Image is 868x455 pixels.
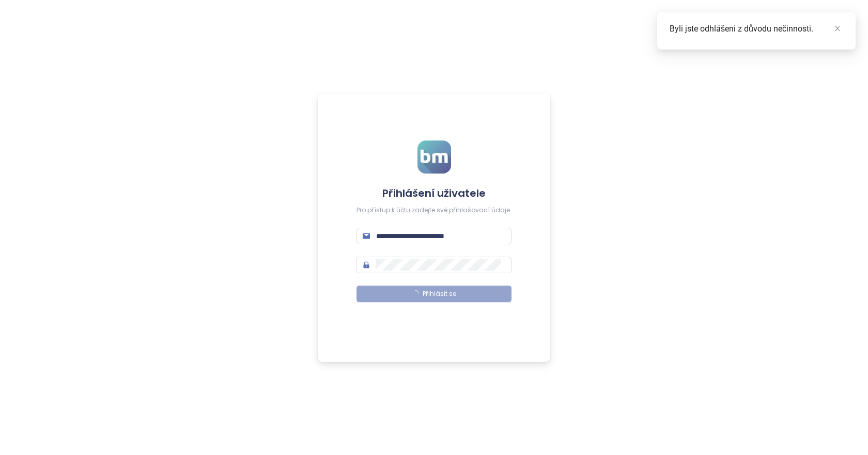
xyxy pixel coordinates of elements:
span: Přihlásit se [423,289,456,299]
span: loading [412,290,419,296]
span: close [834,25,841,32]
img: logo [417,140,451,174]
button: Přihlásit se [357,286,512,302]
div: Byli jste odhlášeni z důvodu nečinnosti. [670,23,843,35]
span: lock [363,261,370,269]
span: mail [363,232,370,240]
div: Pro přístup k účtu zadejte své přihlašovací údaje. [357,206,512,215]
h4: Přihlášení uživatele [357,186,512,200]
